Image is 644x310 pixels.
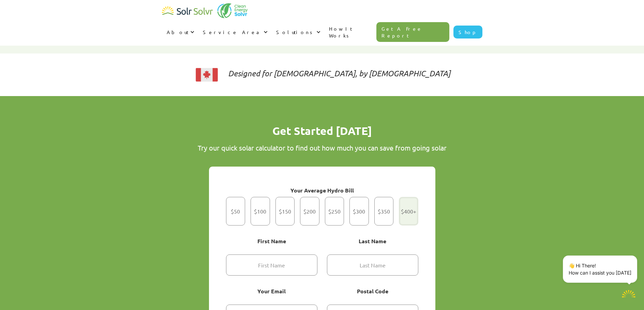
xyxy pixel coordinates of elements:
[327,286,418,296] label: Postal Code
[162,22,198,42] div: About
[226,186,418,195] label: Your Average Hydro Bill
[453,26,482,38] a: Shop
[271,22,324,42] div: Solutions
[620,286,637,303] button: Open chatbot widget
[327,236,418,246] label: Last Name
[276,29,315,35] div: Solutions
[226,286,317,296] label: Your Email
[226,254,317,276] input: First Name
[203,29,262,35] div: Service Area
[226,236,317,246] label: First Name
[228,70,450,77] p: Designed for [DEMOGRAPHIC_DATA], by [DEMOGRAPHIC_DATA]
[327,254,418,276] input: Last Name
[198,22,271,42] div: Service Area
[176,144,469,152] div: Try our quick solar calculator to find out how much you can save from going solar
[176,123,469,138] h1: Get Started [DATE]
[324,18,377,46] a: How It Works
[376,22,449,42] a: Get A Free Report
[167,29,189,35] div: About
[569,262,631,276] p: 👋 Hi There! How can I assist you [DATE]
[620,286,637,303] img: 1702586718.png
